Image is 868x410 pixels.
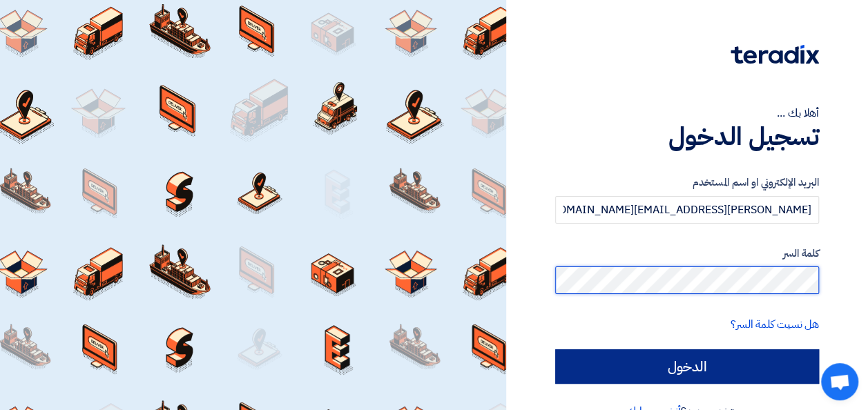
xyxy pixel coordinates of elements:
[555,105,819,121] div: أهلا بك ...
[555,349,819,384] input: الدخول
[555,196,819,224] input: أدخل بريد العمل الإلكتروني او اسم المستخدم الخاص بك ...
[731,45,819,64] img: Teradix logo
[821,363,858,400] a: Open chat
[555,246,819,262] label: كلمة السر
[555,121,819,152] h1: تسجيل الدخول
[555,175,819,191] label: البريد الإلكتروني او اسم المستخدم
[731,316,819,333] a: هل نسيت كلمة السر؟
